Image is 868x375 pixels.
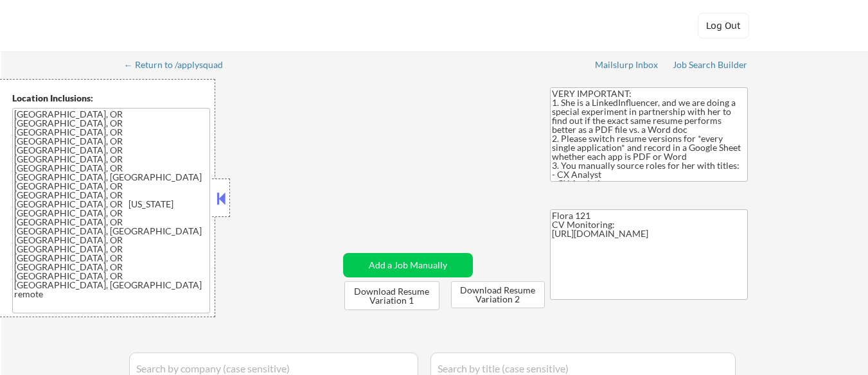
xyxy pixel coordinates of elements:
div: Mailslurp Inbox [595,60,659,69]
button: Log Out [698,13,749,39]
a: Job Search Builder [673,60,748,73]
a: ← Return to /applysquad [124,60,235,73]
button: Download Resume Variation 1 [344,281,439,310]
button: Download Resume Variation 2 [451,281,545,308]
div: Job Search Builder [673,60,748,69]
div: Location Inclusions: [12,92,210,105]
a: Mailslurp Inbox [595,60,659,73]
div: ← Return to /applysquad [124,60,235,69]
button: Add a Job Manually [343,253,473,277]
